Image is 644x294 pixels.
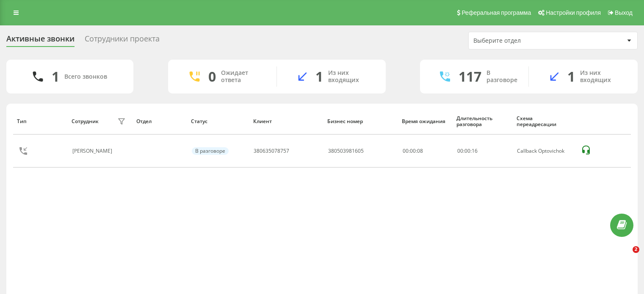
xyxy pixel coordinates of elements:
div: 1 [315,69,323,85]
div: : : [457,148,478,154]
div: 1 [52,69,59,85]
div: Клиент [253,118,320,124]
div: В разговоре [192,147,229,155]
span: Настройки профиля [546,9,601,16]
div: Всего звонков [64,73,107,80]
div: 380503981605 [328,148,364,154]
div: 380635078757 [254,148,289,154]
iframe: Intercom live chat [615,246,636,267]
div: Активные звонки [6,34,75,47]
span: Реферальная программа [462,9,531,16]
div: Сотрудники проекта [85,34,160,47]
div: Схема переадресации [517,115,572,128]
div: 00:00:08 [403,148,448,154]
div: 117 [459,69,481,85]
span: 00 [457,147,463,154]
div: Длительность разговора [456,115,509,128]
div: Тип [17,118,64,124]
div: В разговоре [486,69,517,84]
div: Выберите отдел [473,37,575,44]
span: 00 [464,147,470,154]
div: 0 [208,69,216,85]
div: Из них входящих [328,69,373,84]
div: [PERSON_NAME] [72,148,114,154]
div: 1 [567,69,575,85]
div: Время ожидания [402,118,448,124]
div: Бизнес номер [327,118,394,124]
div: Ожидает ответа [221,69,264,84]
div: Из них входящих [580,69,625,84]
div: Callback Optovichok [517,148,572,154]
span: 16 [472,147,478,154]
div: Сотрудник [72,118,99,124]
span: 2 [633,246,639,253]
div: Отдел [136,118,183,124]
span: Выход [615,9,633,16]
div: Статус [191,118,245,124]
